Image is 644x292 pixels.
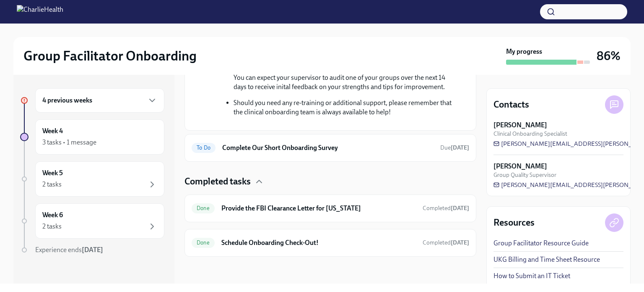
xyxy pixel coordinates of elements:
[42,210,63,220] h6: Week 6
[451,144,469,151] strong: [DATE]
[192,205,215,211] span: Done
[423,239,469,247] span: October 9th, 2025 13:13
[493,98,529,111] h4: Contacts
[35,88,164,113] div: 4 previous weeks
[35,246,103,254] span: Experience ends
[493,216,535,229] h4: Resources
[423,239,469,246] span: Completed
[506,47,542,56] strong: My progress
[42,126,63,136] h6: Week 4
[42,180,62,189] div: 2 tasks
[440,144,469,152] span: October 27th, 2025 08:00
[20,119,164,155] a: Week 43 tasks • 1 message
[221,204,416,213] h6: Provide the FBI Clearance Letter for [US_STATE]
[493,121,547,130] strong: [PERSON_NAME]
[440,144,469,151] span: Due
[234,64,456,92] p: You will also begin meeting with your supervisor and team for supervision! You can expect your su...
[20,161,164,197] a: Week 52 tasks
[184,175,476,188] div: Completed tasks
[42,168,63,178] h6: Week 5
[20,203,164,239] a: Week 62 tasks
[221,238,416,247] h6: Schedule Onboarding Check-Out!
[192,141,469,155] a: To DoComplete Our Short Onboarding SurveyDue[DATE]
[493,130,567,138] span: Clinical Onboarding Specialist
[222,143,434,153] h6: Complete Our Short Onboarding Survey
[82,246,103,254] strong: [DATE]
[493,171,556,179] span: Group Quality Supervisor
[42,96,92,105] h6: 4 previous weeks
[493,162,547,171] strong: [PERSON_NAME]
[234,98,456,117] p: Should you need any re-training or additional support, please remember that the clinical onboardi...
[23,47,197,64] h2: Group Facilitator Onboarding
[42,222,62,231] div: 2 tasks
[192,239,215,246] span: Done
[493,271,570,281] a: How to Submit an IT Ticket
[423,204,469,212] span: October 4th, 2025 18:59
[423,205,469,212] span: Completed
[192,145,216,151] span: To Do
[451,239,469,246] strong: [DATE]
[597,48,621,63] h3: 86%
[17,5,63,18] img: CharlieHealth
[42,138,96,147] div: 3 tasks • 1 message
[493,255,600,264] a: UKG Billing and Time Sheet Resource
[192,202,469,215] a: DoneProvide the FBI Clearance Letter for [US_STATE]Completed[DATE]
[192,236,469,250] a: DoneSchedule Onboarding Check-Out!Completed[DATE]
[451,205,469,212] strong: [DATE]
[184,175,251,188] h4: Completed tasks
[493,239,589,248] a: Group Facilitator Resource Guide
